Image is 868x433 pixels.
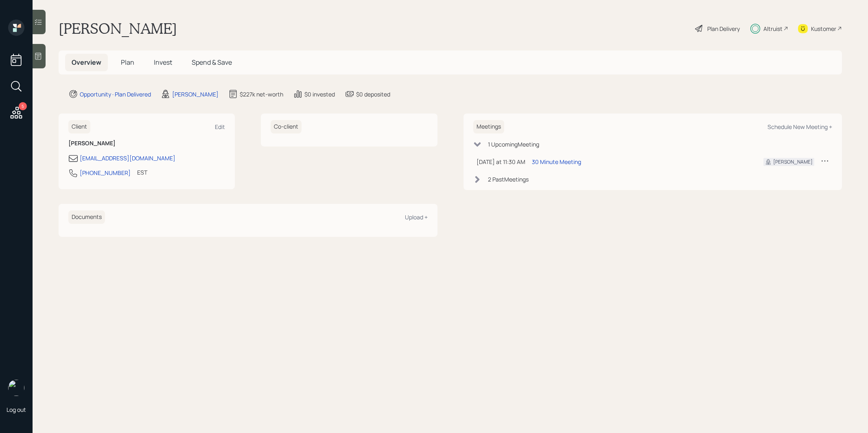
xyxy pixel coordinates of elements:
span: Invest [154,58,172,67]
img: treva-nostdahl-headshot.png [8,380,24,396]
div: Altruist [763,24,783,33]
h6: Documents [68,210,105,224]
div: Upload + [405,213,428,221]
div: EST [137,168,147,177]
div: Edit [215,123,225,131]
div: Opportunity · Plan Delivered [80,90,151,98]
h6: [PERSON_NAME] [68,140,225,147]
h6: Client [68,120,90,133]
div: [DATE] at 11:30 AM [477,157,525,166]
div: [EMAIL_ADDRESS][DOMAIN_NAME] [80,154,175,162]
span: Spend & Save [192,58,232,67]
div: $227k net-worth [240,90,283,98]
h6: Co-client [271,120,302,133]
span: Plan [121,58,134,67]
div: 2 Past Meeting s [488,175,529,184]
span: Overview [72,58,101,67]
h6: Meetings [473,120,504,133]
div: 1 Upcoming Meeting [488,140,539,149]
div: [PERSON_NAME] [172,90,219,98]
div: $0 invested [304,90,335,98]
div: Log out [7,406,26,413]
div: Plan Delivery [707,24,740,33]
div: Kustomer [811,24,836,33]
div: [PERSON_NAME] [773,158,813,166]
div: 30 Minute Meeting [532,157,581,166]
div: $0 deposited [356,90,390,98]
h1: [PERSON_NAME] [59,20,177,37]
div: 5 [19,102,27,110]
div: Schedule New Meeting + [767,123,832,131]
div: [PHONE_NUMBER] [80,168,131,177]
